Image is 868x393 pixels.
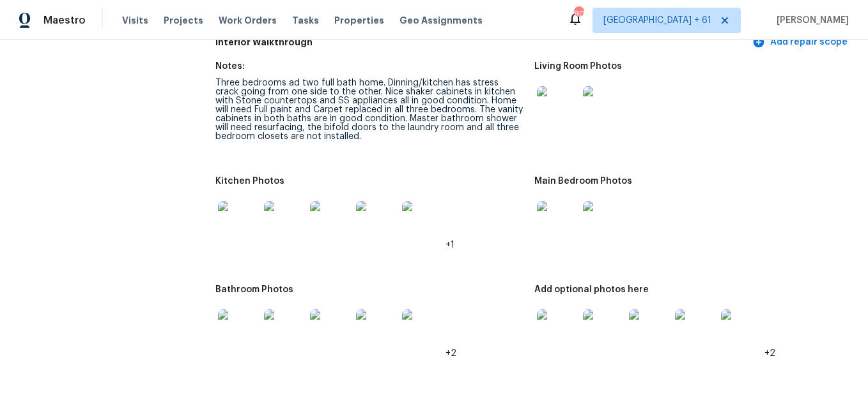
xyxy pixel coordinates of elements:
[215,177,284,186] h5: Kitchen Photos
[446,349,456,358] span: +2
[399,14,483,27] span: Geo Assignments
[43,14,86,27] span: Maestro
[755,34,848,50] span: Add repair scope
[164,14,203,27] span: Projects
[534,285,649,294] h5: Add optional photos here
[215,78,523,141] div: Three bedrooms ad two full bath home. Dinning/kitchen has stress crack going from one side to the...
[574,8,583,20] div: 804
[771,14,849,27] span: [PERSON_NAME]
[334,14,384,27] span: Properties
[215,36,750,49] h5: Interior Walkthrough
[219,14,277,27] span: Work Orders
[750,31,853,54] button: Add repair scope
[603,14,711,27] span: [GEOGRAPHIC_DATA] + 61
[534,62,622,71] h5: Living Room Photos
[122,14,148,27] span: Visits
[215,285,293,294] h5: Bathroom Photos
[534,177,632,186] h5: Main Bedroom Photos
[446,241,454,249] span: +1
[215,62,245,71] h5: Notes:
[764,349,775,358] span: +2
[292,16,319,25] span: Tasks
